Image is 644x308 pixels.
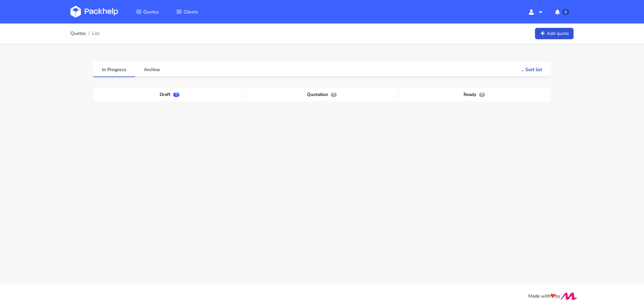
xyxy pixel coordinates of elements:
[398,90,550,100] div: Ready
[70,31,86,36] a: Quotes
[143,9,159,15] span: Quotes
[560,293,578,300] img: Move Closer
[331,93,337,97] span: 0
[93,62,135,76] a: In Progress
[62,293,582,300] div: Made with by
[173,93,179,97] span: 0
[562,9,569,15] span: 0
[70,6,118,18] img: Dashboard
[535,28,574,40] a: Add quote
[246,90,398,100] div: Quotation
[479,93,485,97] span: 0
[550,6,574,18] button: 0
[128,6,167,18] a: Quotes
[92,31,100,36] span: List
[94,90,246,100] div: Draft
[168,6,206,18] a: Clients
[183,9,198,15] span: Clients
[70,27,100,40] nav: breadcrumb
[135,62,169,76] a: Archive
[512,62,551,76] button: ... Sort list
